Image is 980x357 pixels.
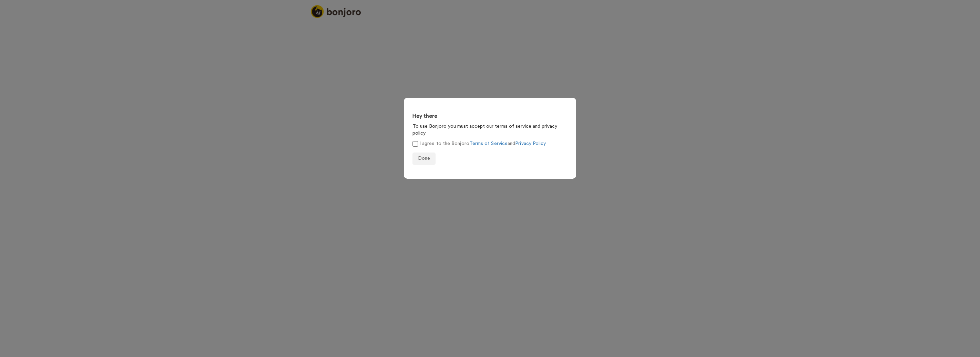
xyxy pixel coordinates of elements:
[412,123,568,137] p: To use Bonjoro you must accept our terms of service and privacy policy
[412,113,568,119] h3: Hey there
[412,153,436,165] button: Done
[515,141,546,146] a: Privacy Policy
[412,141,418,147] input: I agree to the BonjoroTerms of ServiceandPrivacy Policy
[412,140,546,147] label: I agree to the Bonjoro and
[418,156,430,161] span: Done
[469,141,508,146] a: Terms of Service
